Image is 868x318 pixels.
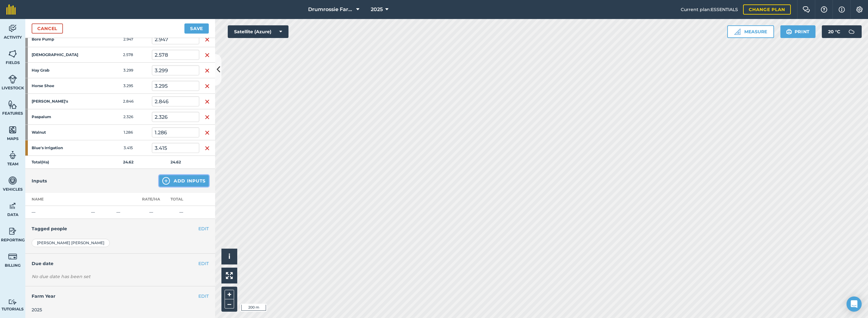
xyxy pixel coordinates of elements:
h4: Due date [32,260,209,267]
img: A cog icon [856,6,863,13]
td: 1.286 [104,125,152,140]
td: 2.947 [104,32,152,47]
h4: Farm Year [32,293,209,300]
img: svg+xml;base64,PHN2ZyB4bWxucz0iaHR0cDovL3d3dy53My5vcmcvMjAwMC9zdmciIHdpZHRoPSIxNiIgaGVpZ2h0PSIyNC... [205,67,210,74]
strong: 24.62 [170,160,181,164]
td: — [114,206,139,219]
strong: Bore Pump [32,37,81,42]
div: [PERSON_NAME] [PERSON_NAME] [32,239,110,247]
th: Name [25,193,89,206]
td: 3.415 [104,140,152,156]
td: — [25,206,89,219]
strong: [PERSON_NAME]'s [32,99,81,104]
div: Open Intercom Messenger [846,296,862,312]
img: svg+xml;base64,PD94bWwgdmVyc2lvbj0iMS4wIiBlbmNvZGluZz0idXRmLTgiPz4KPCEtLSBHZW5lcmF0b3I6IEFkb2JlIE... [8,176,17,185]
td: — [89,206,114,219]
strong: Hay Grab [32,68,81,73]
td: 3.295 [104,78,152,94]
button: EDIT [198,225,209,232]
img: svg+xml;base64,PD94bWwgdmVyc2lvbj0iMS4wIiBlbmNvZGluZz0idXRmLTgiPz4KPCEtLSBHZW5lcmF0b3I6IEFkb2JlIE... [8,24,17,33]
img: svg+xml;base64,PHN2ZyB4bWxucz0iaHR0cDovL3d3dy53My5vcmcvMjAwMC9zdmciIHdpZHRoPSI1NiIgaGVpZ2h0PSI2MC... [8,125,17,135]
button: Measure [727,25,774,38]
strong: 24.62 [123,160,133,164]
img: svg+xml;base64,PHN2ZyB4bWxucz0iaHR0cDovL3d3dy53My5vcmcvMjAwMC9zdmciIHdpZHRoPSIxNiIgaGVpZ2h0PSIyNC... [205,144,210,152]
span: i [228,252,230,260]
button: 20 °C [822,25,862,38]
strong: Horse Shoe [32,83,81,88]
button: EDIT [198,260,209,267]
td: 2.326 [104,109,152,125]
button: Add Inputs [159,175,209,187]
span: Drumrossie Farms [308,6,354,13]
img: svg+xml;base64,PHN2ZyB4bWxucz0iaHR0cDovL3d3dy53My5vcmcvMjAwMC9zdmciIHdpZHRoPSI1NiIgaGVpZ2h0PSI2MC... [8,100,17,109]
a: Cancel [32,23,63,34]
span: Current plan : ESSENTIALS [681,6,738,13]
img: svg+xml;base64,PHN2ZyB4bWxucz0iaHR0cDovL3d3dy53My5vcmcvMjAwMC9zdmciIHdpZHRoPSIxNiIgaGVpZ2h0PSIyNC... [205,98,210,105]
div: No due date has been set [32,273,209,280]
img: fieldmargin Logo [6,4,16,15]
img: svg+xml;base64,PHN2ZyB4bWxucz0iaHR0cDovL3d3dy53My5vcmcvMjAwMC9zdmciIHdpZHRoPSIxOSIgaGVpZ2h0PSIyNC... [786,28,792,35]
button: Print [780,25,816,38]
button: + [225,290,234,299]
button: EDIT [198,293,209,300]
th: Total [163,193,199,206]
div: 2025 [32,306,209,313]
img: svg+xml;base64,PHN2ZyB4bWxucz0iaHR0cDovL3d3dy53My5vcmcvMjAwMC9zdmciIHdpZHRoPSIxNCIgaGVpZ2h0PSIyNC... [162,177,170,185]
a: Change plan [743,4,791,15]
strong: Total ( Ha ) [32,160,49,164]
img: svg+xml;base64,PHN2ZyB4bWxucz0iaHR0cDovL3d3dy53My5vcmcvMjAwMC9zdmciIHdpZHRoPSIxNiIgaGVpZ2h0PSIyNC... [205,51,210,59]
img: svg+xml;base64,PD94bWwgdmVyc2lvbj0iMS4wIiBlbmNvZGluZz0idXRmLTgiPz4KPCEtLSBHZW5lcmF0b3I6IEFkb2JlIE... [8,252,17,261]
img: svg+xml;base64,PHN2ZyB4bWxucz0iaHR0cDovL3d3dy53My5vcmcvMjAwMC9zdmciIHdpZHRoPSIxNiIgaGVpZ2h0PSIyNC... [205,82,210,90]
img: Ruler icon [734,29,741,35]
img: svg+xml;base64,PHN2ZyB4bWxucz0iaHR0cDovL3d3dy53My5vcmcvMjAwMC9zdmciIHdpZHRoPSIxNiIgaGVpZ2h0PSIyNC... [205,129,210,137]
img: svg+xml;base64,PHN2ZyB4bWxucz0iaHR0cDovL3d3dy53My5vcmcvMjAwMC9zdmciIHdpZHRoPSIxNiIgaGVpZ2h0PSIyNC... [205,36,210,43]
h4: Tagged people [32,225,209,232]
img: Two speech bubbles overlapping with the left bubble in the forefront [803,6,810,13]
button: Save [184,23,209,34]
td: — [163,206,199,219]
td: 2.578 [104,47,152,63]
img: Four arrows, one pointing top left, one top right, one bottom right and the last bottom left [226,272,233,279]
h4: Inputs [32,177,47,184]
img: svg+xml;base64,PD94bWwgdmVyc2lvbj0iMS4wIiBlbmNvZGluZz0idXRmLTgiPz4KPCEtLSBHZW5lcmF0b3I6IEFkb2JlIE... [8,74,17,84]
span: 2025 [371,6,383,13]
img: svg+xml;base64,PD94bWwgdmVyc2lvbj0iMS4wIiBlbmNvZGluZz0idXRmLTgiPz4KPCEtLSBHZW5lcmF0b3I6IEFkb2JlIE... [8,201,17,211]
strong: [DEMOGRAPHIC_DATA] [32,52,81,57]
button: i [221,249,237,264]
td: 3.299 [104,63,152,78]
img: svg+xml;base64,PD94bWwgdmVyc2lvbj0iMS4wIiBlbmNvZGluZz0idXRmLTgiPz4KPCEtLSBHZW5lcmF0b3I6IEFkb2JlIE... [845,25,858,38]
img: svg+xml;base64,PHN2ZyB4bWxucz0iaHR0cDovL3d3dy53My5vcmcvMjAwMC9zdmciIHdpZHRoPSIxNyIgaGVpZ2h0PSIxNy... [839,6,845,13]
img: A question mark icon [820,6,828,13]
span: 20 ° C [828,25,840,38]
button: – [225,299,234,308]
img: svg+xml;base64,PD94bWwgdmVyc2lvbj0iMS4wIiBlbmNvZGluZz0idXRmLTgiPz4KPCEtLSBHZW5lcmF0b3I6IEFkb2JlIE... [8,150,17,160]
img: svg+xml;base64,PD94bWwgdmVyc2lvbj0iMS4wIiBlbmNvZGluZz0idXRmLTgiPz4KPCEtLSBHZW5lcmF0b3I6IEFkb2JlIE... [8,299,17,305]
img: svg+xml;base64,PHN2ZyB4bWxucz0iaHR0cDovL3d3dy53My5vcmcvMjAwMC9zdmciIHdpZHRoPSI1NiIgaGVpZ2h0PSI2MC... [8,49,17,59]
strong: Walnut [32,130,81,135]
td: 2.846 [104,94,152,109]
img: svg+xml;base64,PD94bWwgdmVyc2lvbj0iMS4wIiBlbmNvZGluZz0idXRmLTgiPz4KPCEtLSBHZW5lcmF0b3I6IEFkb2JlIE... [8,226,17,236]
strong: Blue's Irrigation [32,145,81,150]
img: svg+xml;base64,PHN2ZyB4bWxucz0iaHR0cDovL3d3dy53My5vcmcvMjAwMC9zdmciIHdpZHRoPSIxNiIgaGVpZ2h0PSIyNC... [205,113,210,121]
th: Rate/ Ha [139,193,163,206]
button: Satellite (Azure) [228,25,288,38]
strong: Paspalum [32,114,81,119]
td: — [139,206,163,219]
